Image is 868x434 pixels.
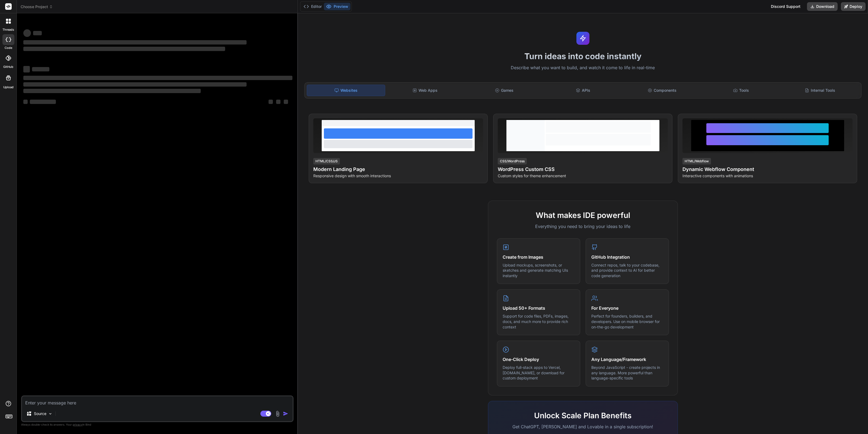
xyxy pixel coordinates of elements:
label: GitHub [3,65,13,69]
span: ‌ [23,47,225,51]
label: code [5,46,12,50]
span: ‌ [23,66,30,72]
p: Source [34,411,46,416]
p: Connect repos, talk to your codebase, and provide context to AI for better code generation [591,262,663,278]
h4: Dynamic Webflow Component [682,166,853,173]
img: Pick Models [48,411,53,416]
span: ‌ [23,82,247,87]
p: Deploy full-stack apps to Vercel, [DOMAIN_NAME], or download for custom deployment [503,365,575,381]
label: Upload [3,85,14,90]
p: Describe what you want to build, and watch it come to life in real-time [301,64,865,71]
button: Preview [324,3,350,10]
div: Internal Tools [781,85,859,96]
span: ‌ [23,76,292,80]
p: Responsive design with smooth interactions [313,173,483,179]
div: Discord Support [768,2,804,11]
span: privacy [73,423,82,426]
h4: Any Language/Framework [591,356,663,363]
div: Games [465,85,543,96]
span: ‌ [276,100,280,104]
h4: GitHub Integration [591,254,663,260]
button: Editor [301,3,324,10]
p: Everything you need to bring your ideas to life [497,223,669,230]
div: HTML/Webflow [682,158,711,164]
div: Components [623,85,701,96]
span: ‌ [23,89,201,93]
span: ‌ [33,31,42,35]
p: Beyond JavaScript - create projects in any language. More powerful than language-specific tools [591,365,663,381]
button: Deploy [841,2,866,11]
h4: Modern Landing Page [313,166,483,173]
p: Support for code files, PDFs, images, docs, and much more to provide rich context [503,313,575,330]
div: Websites [307,85,385,96]
div: Tools [702,85,780,96]
h4: Create from Images [503,254,575,260]
h4: Upload 50+ Formats [503,305,575,311]
img: attachment [275,411,281,417]
p: Interactive components with animations [682,173,853,179]
span: ‌ [30,100,56,104]
span: ‌ [269,100,273,104]
h2: Unlock Scale Plan Benefits [497,410,669,421]
span: ‌ [23,100,28,104]
p: Custom styles for theme enhancement [498,173,668,179]
div: Web Apps [386,85,464,96]
p: Perfect for founders, builders, and developers. Use on mobile browser for on-the-go development [591,313,663,330]
img: icon [283,411,288,416]
span: ‌ [23,29,31,37]
label: threads [2,27,14,32]
p: Upload mockups, screenshots, or sketches and generate matching UIs instantly [503,262,575,278]
div: CSS/WordPress [498,158,527,164]
h2: What makes IDE powerful [497,210,669,221]
button: Download [807,2,838,11]
p: Always double-check its answers. Your in Bind [21,422,293,427]
span: ‌ [284,100,288,104]
span: Choose Project [21,4,53,9]
h4: For Everyone [591,305,663,311]
h4: WordPress Custom CSS [498,166,668,173]
h4: One-Click Deploy [503,356,575,363]
div: HTML/CSS/JS [313,158,340,164]
span: ‌ [32,67,49,71]
div: APIs [544,85,622,96]
p: Get ChatGPT, [PERSON_NAME] and Lovable in a single subscription! [497,423,669,430]
h1: Turn ideas into code instantly [301,51,865,61]
span: ‌ [23,40,247,45]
